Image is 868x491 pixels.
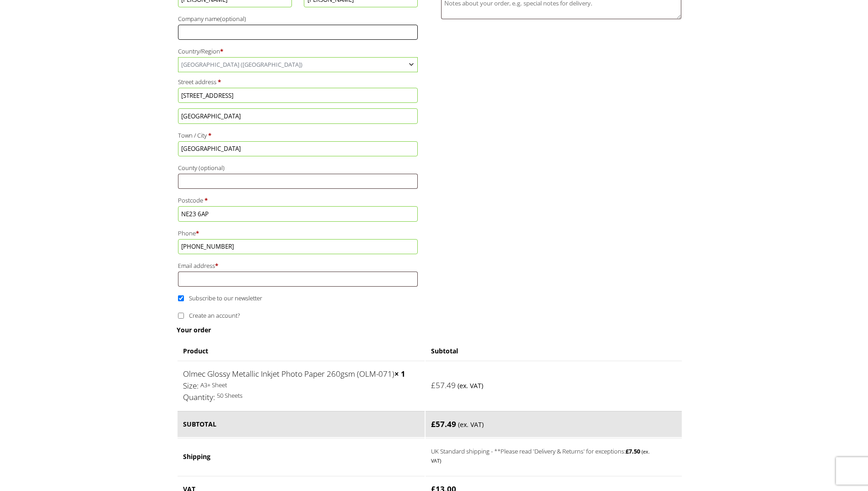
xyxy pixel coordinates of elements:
p: 50 Sheets [183,390,420,401]
bdi: 57.49 [431,380,456,390]
strong: × 1 [394,368,405,379]
label: Town / City [178,129,418,141]
span: (optional) [220,15,246,23]
label: Phone [178,227,418,239]
bdi: 7.50 [625,447,640,455]
label: Country/Region [178,45,418,57]
input: House number and street name [178,88,418,103]
label: Company name [178,13,418,25]
small: (ex. VAT) [431,448,650,464]
span: Create an account? [189,311,240,320]
th: Shipping [178,438,425,475]
small: (ex. VAT) [458,420,484,429]
input: Apartment, suite, unit, etc. (optional) [178,108,418,123]
input: Subscribe to our newsletter [178,295,184,301]
th: Product [178,342,425,360]
label: Email address [178,260,418,272]
span: (optional) [199,164,225,172]
span: £ [431,380,436,390]
p: A3+ Sheet [183,380,420,390]
label: Postcode [178,194,418,206]
th: Subtotal [178,411,425,438]
input: Create an account? [178,313,184,319]
span: United Kingdom (UK) [178,58,418,72]
span: Country/Region [178,57,418,72]
small: (ex. VAT) [458,381,483,390]
dt: Quantity: [183,391,215,403]
span: Subscribe to our newsletter [189,294,262,302]
bdi: 57.49 [431,419,456,429]
span: £ [625,447,629,455]
td: Olmec Glossy Metallic Inkjet Photo Paper 260gsm (OLM-071) [178,361,425,410]
label: UK Standard shipping - **Please read 'Delivery & Returns' for exceptions: [431,445,652,465]
dt: Size: [183,380,199,392]
th: Subtotal [426,342,681,360]
span: £ [431,419,436,429]
label: County [178,162,418,174]
h3: Your order [177,326,683,334]
label: Street address [178,76,418,88]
